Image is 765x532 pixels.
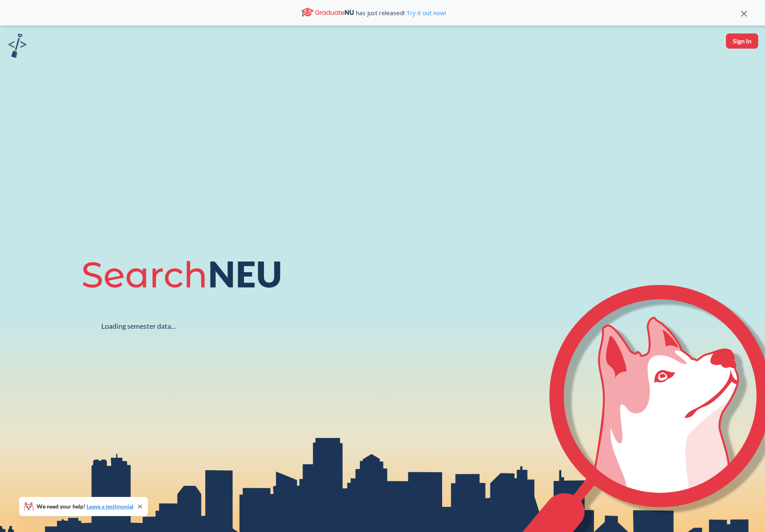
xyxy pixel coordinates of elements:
a: sandbox logo [8,33,27,60]
div: Loading semester data... [101,322,176,331]
button: Sign In [726,33,758,49]
a: Leave a testimonial [87,503,134,510]
span: We need your help! [37,504,134,509]
span: has just released! [356,8,446,17]
img: sandbox logo [8,33,27,58]
a: Try it out now! [405,9,446,17]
